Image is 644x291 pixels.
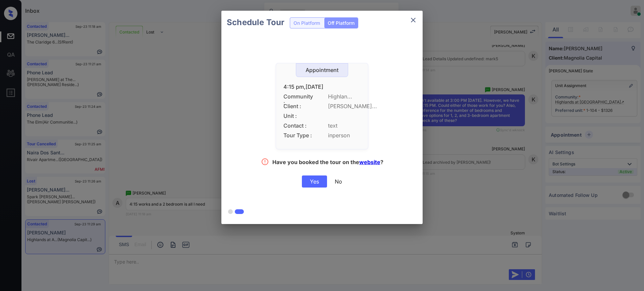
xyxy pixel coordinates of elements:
[328,132,361,139] span: inperson
[283,113,314,119] span: Unit :
[407,13,420,27] button: close
[272,159,383,167] div: Have you booked the tour on the ?
[283,132,314,139] span: Tour Type :
[283,123,314,129] span: Contact :
[335,178,342,185] div: No
[283,84,361,90] div: 4:15 pm,[DATE]
[328,103,361,110] span: [PERSON_NAME]...
[302,175,327,188] div: Yes
[359,159,380,165] a: website
[328,93,361,100] span: Highlan...
[296,67,348,73] div: Appointment
[283,103,314,110] span: Client :
[221,11,290,34] h2: Schedule Tour
[328,123,361,129] span: text
[283,93,314,100] span: Community :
